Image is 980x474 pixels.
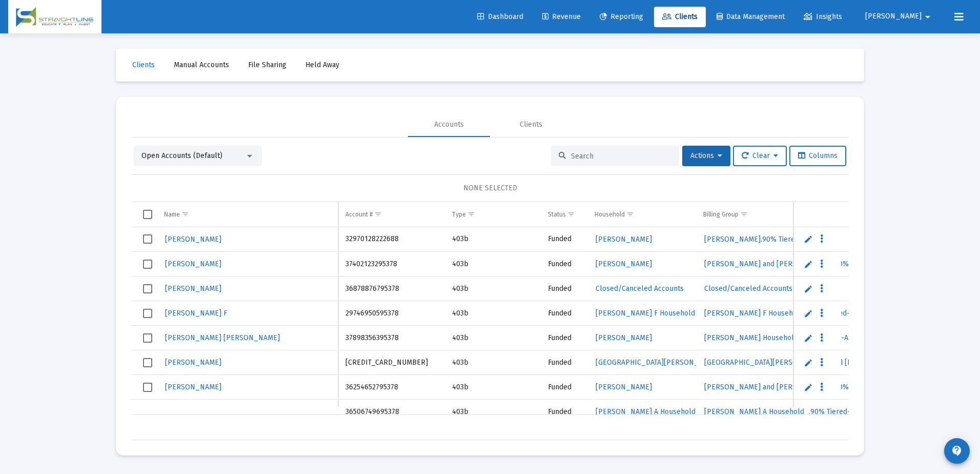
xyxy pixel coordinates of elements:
[338,326,445,350] td: 37898356395378
[704,309,874,318] span: [PERSON_NAME] F Household_.90% Tiered-Arrears
[662,12,698,21] span: Clients
[520,120,542,130] div: Clients
[548,407,580,417] div: Funded
[865,12,922,21] span: [PERSON_NAME]
[534,7,589,27] a: Revenue
[305,61,339,69] span: Held Away
[164,380,222,394] a: [PERSON_NAME]
[469,7,532,27] a: Dashboard
[704,358,967,367] span: [GEOGRAPHIC_DATA][PERSON_NAME] and [PERSON_NAME].90% Tiered-Arrears
[703,355,968,370] a: [GEOGRAPHIC_DATA][PERSON_NAME] and [PERSON_NAME].90% Tiered-Arrears
[740,210,748,218] span: Show filter options for column 'Billing Group'
[143,333,152,343] div: Select row
[166,55,237,75] a: Manual Accounts
[297,55,348,75] a: Held Away
[434,120,464,130] div: Accounts
[477,12,523,21] span: Dashboard
[596,284,684,293] span: Closed/Canceled Accounts
[595,232,653,247] a: [PERSON_NAME]
[164,306,228,321] a: [PERSON_NAME] F
[143,284,152,293] div: Select row
[165,260,221,268] span: [PERSON_NAME]
[922,7,934,27] mat-icon: arrow_drop_down
[804,309,813,318] a: Edit
[571,152,671,161] input: Search
[717,12,785,21] span: Data Management
[548,382,580,392] div: Funded
[804,358,813,367] a: Edit
[548,210,566,219] div: Status
[704,383,899,391] span: [PERSON_NAME] and [PERSON_NAME].90% Tiered-Arrears
[595,210,625,219] div: Household
[338,350,445,375] td: [CREDIT_CARD_NUMBER]
[374,210,382,218] span: Show filter options for column 'Account #'
[596,309,695,318] span: [PERSON_NAME] F Household
[704,284,838,293] span: Closed/Canceled Accounts_.00% No Fee
[143,210,152,219] div: Select all
[164,281,222,296] a: [PERSON_NAME]
[703,306,875,321] a: [PERSON_NAME] F Household_.90% Tiered-Arrears
[804,12,842,21] span: Insights
[596,407,696,416] span: [PERSON_NAME] A Household
[595,281,685,296] a: Closed/Canceled Accounts
[157,202,338,227] td: Column Name
[164,256,222,271] a: [PERSON_NAME]
[703,404,876,419] a: [PERSON_NAME] A Household_.90% Tiered-Arrears
[798,151,838,160] span: Columns
[548,308,580,319] div: Funded
[733,146,787,166] button: Clear
[445,400,541,424] td: 403b
[165,235,221,244] span: [PERSON_NAME]
[541,202,587,227] td: Column Status
[595,404,697,419] a: [PERSON_NAME] A Household
[548,234,580,244] div: Funded
[548,259,580,269] div: Funded
[548,358,580,368] div: Funded
[704,260,899,268] span: [PERSON_NAME] and [PERSON_NAME].90% Tiered-Arrears
[595,380,653,394] a: [PERSON_NAME]
[703,281,839,296] a: Closed/Canceled Accounts_.00% No Fee
[703,232,828,247] a: [PERSON_NAME].90% Tiered-Arrears
[124,55,163,75] a: Clients
[445,227,541,252] td: 403b
[596,383,652,391] span: [PERSON_NAME]
[742,151,778,160] span: Clear
[445,375,541,400] td: 403b
[445,252,541,276] td: 403b
[338,227,445,252] td: 32970128222688
[445,350,541,375] td: 403b
[708,7,793,27] a: Data Management
[795,7,850,27] a: Insights
[338,301,445,326] td: 29746950595378
[600,12,643,21] span: Reporting
[338,252,445,276] td: 37402123295378
[704,333,869,342] span: [PERSON_NAME] Household_.90% Tiered-Arrears
[804,383,813,392] a: Edit
[141,151,222,160] span: Open Accounts (Default)
[690,151,722,160] span: Actions
[596,260,652,268] span: [PERSON_NAME]
[567,210,575,218] span: Show filter options for column 'Status'
[338,375,445,400] td: 36254652795378
[703,380,900,394] a: [PERSON_NAME] and [PERSON_NAME].90% Tiered-Arrears
[445,326,541,350] td: 403b
[595,306,696,321] a: [PERSON_NAME] F Household
[595,256,653,271] a: [PERSON_NAME]
[804,234,813,244] a: Edit
[595,330,653,345] a: [PERSON_NAME]
[596,235,652,244] span: [PERSON_NAME]
[132,61,155,69] span: Clients
[164,330,281,345] a: [PERSON_NAME] [PERSON_NAME]
[445,202,541,227] td: Column Type
[143,383,152,392] div: Select row
[143,260,152,269] div: Select row
[542,12,581,21] span: Revenue
[165,309,227,318] span: [PERSON_NAME] F
[548,284,580,294] div: Funded
[165,284,221,293] span: [PERSON_NAME]
[143,234,152,244] div: Select row
[338,202,445,227] td: Column Account #
[596,358,758,367] span: [GEOGRAPHIC_DATA][PERSON_NAME] Household
[704,407,875,416] span: [PERSON_NAME] A Household_.90% Tiered-Arrears
[654,7,706,27] a: Clients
